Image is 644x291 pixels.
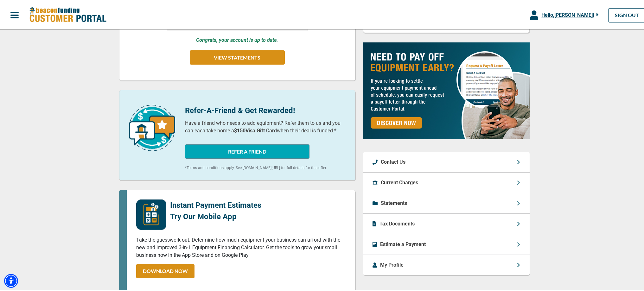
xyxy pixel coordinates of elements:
[185,104,346,115] p: Refer-A-Friend & Get Rewarded!
[129,104,175,150] img: refer-a-friend-icon.png
[136,263,194,277] a: DOWNLOAD NOW
[29,6,106,22] img: Beacon Funding Customer Portal Logo
[185,143,309,158] button: REFER A FRIEND
[363,41,530,138] img: payoff-ad-px.jpg
[380,260,404,268] p: My Profile
[170,210,261,221] p: Try Our Mobile App
[541,11,594,17] span: Hello, [PERSON_NAME] !
[380,240,426,247] p: Estimate a Payment
[381,178,418,186] p: Current Charges
[4,273,18,287] div: Accessibility Menu
[170,199,261,210] p: Instant Payment Estimates
[136,235,346,258] p: Take the guesswork out. Determine how much equipment your business can afford with the new and im...
[381,199,407,206] p: Statements
[185,118,346,134] p: Have a friend who needs to add equipment? Refer them to us and you can each take home a when thei...
[379,219,415,227] p: Tax Documents
[234,127,277,133] b: $150 Visa Gift Card
[381,157,405,165] p: Contact Us
[136,199,166,229] img: mobile-app-logo.png
[196,35,278,43] p: Congrats, your account is up to date.
[190,49,285,64] button: VIEW STATEMENTS
[185,164,346,170] p: *Terms and conditions apply. See [DOMAIN_NAME][URL] for full details for this offer.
